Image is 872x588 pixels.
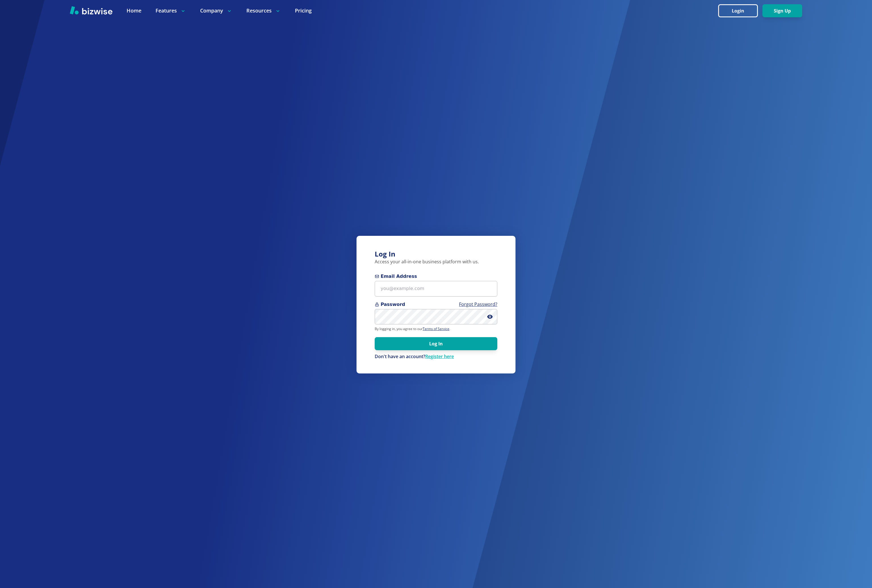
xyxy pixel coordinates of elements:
[295,7,312,14] a: Pricing
[375,259,497,265] p: Access your all-in-one business platform with us.
[156,7,186,14] p: Features
[375,281,497,297] input: you@example.com
[718,8,762,14] a: Login
[762,8,802,14] a: Sign Up
[375,354,497,360] p: Don't have an account?
[375,327,497,331] p: By logging in, you agree to our .
[375,354,497,360] div: Don't have an account?Register here
[459,301,497,307] a: Forgot Password?
[375,249,497,259] h3: Log In
[375,301,497,308] span: Password
[70,6,112,14] img: Bizwise Logo
[375,337,497,350] button: Log In
[200,7,232,14] p: Company
[718,4,758,17] button: Login
[246,7,281,14] p: Resources
[762,4,802,17] button: Sign Up
[375,273,497,280] span: Email Address
[425,353,454,360] a: Register here
[423,326,449,331] a: Terms of Service
[127,7,141,14] a: Home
